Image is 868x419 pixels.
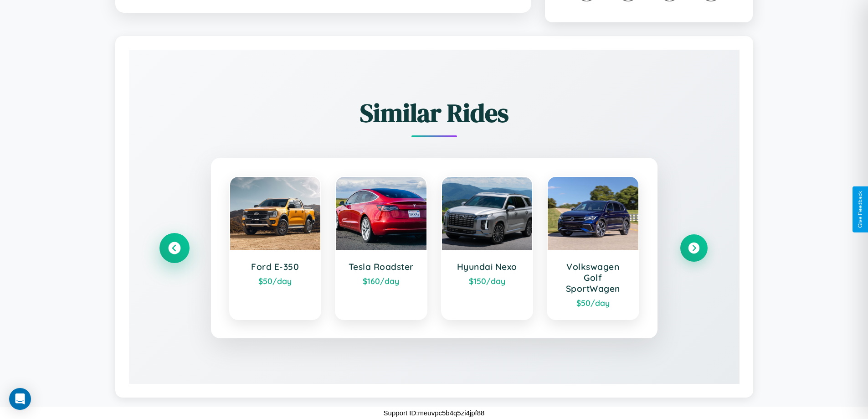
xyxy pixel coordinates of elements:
div: $ 150 /day [451,276,524,286]
p: Support ID: meuvpc5b4q5zi4jpf88 [384,407,485,419]
a: Ford E-350$50/day [229,176,322,320]
div: $ 50 /day [557,298,629,308]
a: Hyundai Nexo$150/day [441,176,534,320]
div: Give Feedback [857,191,863,228]
h3: Hyundai Nexo [451,261,524,272]
h2: Similar Rides [161,95,708,130]
a: Tesla Roadster$160/day [335,176,427,320]
h3: Tesla Roadster [345,261,417,272]
div: $ 160 /day [345,276,417,286]
a: Volkswagen Golf SportWagen$50/day [547,176,639,320]
h3: Volkswagen Golf SportWagen [557,261,629,294]
div: Open Intercom Messenger [9,388,31,410]
h3: Ford E-350 [239,261,312,272]
div: $ 50 /day [239,276,312,286]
